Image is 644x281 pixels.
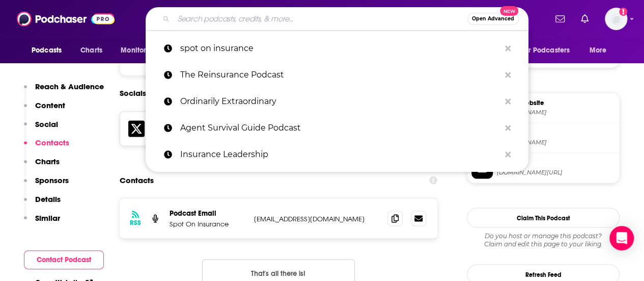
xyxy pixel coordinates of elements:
[74,41,108,60] a: Charts
[146,62,528,88] a: The Reinsurance Podcast
[130,218,141,226] h3: RSS
[114,41,170,60] button: open menu
[180,88,500,115] p: Ordinarily Extraordinary
[146,115,528,141] a: Agent Survival Guide Podcast
[497,138,615,146] span: spotoninsurance.libsyn.com
[24,250,104,269] button: Contact Podcast
[467,208,620,227] button: Claim This Podcast
[174,11,467,27] input: Search podcasts, credits, & more...
[170,219,246,228] p: Spot On Insurance
[254,214,379,223] p: [EMAIL_ADDRESS][DOMAIN_NAME]
[521,43,570,58] span: For Podcasters
[24,119,58,138] button: Social
[24,138,69,157] button: Contacts
[590,43,607,58] span: More
[180,115,500,141] p: Agent Survival Guide Podcast
[146,7,528,31] div: Search podcasts, credits, & more...
[146,141,528,168] a: Insurance Leadership
[467,232,620,248] div: Claim and edit this page to your liking.
[551,10,569,28] a: Show notifications dropdown
[24,194,61,213] button: Details
[146,88,528,115] a: Ordinarily Extraordinary
[35,119,58,129] p: Social
[32,43,62,58] span: Podcasts
[497,158,615,167] span: X/Twitter
[467,13,519,25] button: Open AdvancedNew
[170,209,246,217] p: Podcast Email
[121,43,157,58] span: Monitoring
[35,138,69,147] p: Contacts
[35,82,104,91] p: Reach & Audience
[500,6,518,16] span: New
[471,97,615,118] a: Official Website[DOMAIN_NAME]
[605,8,627,30] span: Logged in as juliannem
[471,157,615,178] a: X/Twitter[DOMAIN_NAME][URL]
[619,8,627,16] svg: Add a profile image
[24,157,60,175] button: Charts
[497,98,615,107] span: Official Website
[577,10,593,28] a: Show notifications dropdown
[120,170,154,190] h2: Contacts
[24,175,69,194] button: Sponsors
[471,127,615,148] a: RSS Feed[DOMAIN_NAME]
[497,168,615,176] span: twitter.com/spotoninsurance
[24,213,60,232] button: Similar
[514,41,584,60] button: open menu
[497,128,615,137] span: RSS Feed
[180,35,500,62] p: spot on insurance
[605,8,627,30] button: Show profile menu
[120,84,146,103] h2: Socials
[497,108,615,116] span: spotoninsurance.libsyn.com
[467,232,620,240] span: Do you host or manage this podcast?
[472,16,514,21] span: Open Advanced
[180,62,500,88] p: The Reinsurance Podcast
[35,213,60,223] p: Similar
[180,141,500,168] p: Insurance Leadership
[35,157,60,166] p: Charts
[35,194,61,204] p: Details
[24,82,104,100] button: Reach & Audience
[24,100,65,119] button: Content
[609,226,634,250] div: Open Intercom Messenger
[35,100,65,110] p: Content
[605,8,627,30] img: User Profile
[582,41,620,60] button: open menu
[80,43,102,58] span: Charts
[35,175,69,185] p: Sponsors
[17,9,115,29] img: Podchaser - Follow, Share and Rate Podcasts
[146,35,528,62] a: spot on insurance
[24,41,75,60] button: open menu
